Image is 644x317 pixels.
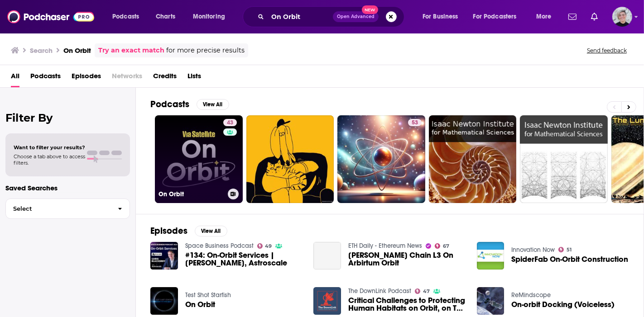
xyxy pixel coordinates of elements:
[348,251,466,267] span: [PERSON_NAME] Chain L3 On Arbirtum Orbit
[584,47,630,54] button: Send feedback
[348,242,422,250] a: ETH Daily - Ethereum News
[435,243,449,249] a: 67
[567,248,572,252] span: 51
[6,206,111,212] span: Select
[150,225,187,237] h2: Episodes
[185,251,303,267] span: #134: On-Orbit Services | [PERSON_NAME], Astroscale
[511,301,615,308] a: On-orbit Docking (Voiceless)
[30,69,61,87] a: Podcasts
[348,251,466,267] a: Degen Chain L3 On Arbirtum Orbit
[72,69,101,87] a: Episodes
[416,9,470,24] button: open menu
[63,46,91,55] h3: On Orbit
[150,99,189,110] h2: Podcasts
[185,242,254,250] a: Space Business Podcast
[337,14,375,19] span: Open Advanced
[473,10,517,23] span: For Podcasters
[11,69,19,87] a: All
[558,247,572,252] a: 51
[362,5,378,14] span: New
[467,9,530,24] button: open menu
[565,9,580,24] a: Show notifications dropdown
[415,289,430,294] a: 47
[511,255,628,263] a: SpiderFab On-Orbit Construction
[193,10,225,23] span: Monitoring
[155,115,243,203] a: 43On Orbit
[227,118,233,128] span: 43
[7,8,94,25] img: Podchaser - Follow, Share and Rate Podcasts
[5,184,130,192] p: Saved Searches
[257,243,272,249] a: 49
[187,9,237,24] button: open menu
[412,118,418,128] span: 53
[612,7,632,27] img: User Profile
[348,287,411,295] a: The DownLink Podcast
[185,291,231,299] a: Test Shot Starfish
[185,251,303,267] a: #134: On-Orbit Services | Chris Blackerby, Astroscale
[536,10,552,23] span: More
[156,10,175,23] span: Charts
[408,119,422,126] a: 53
[333,11,379,22] button: Open AdvancedNew
[313,242,341,270] a: Degen Chain L3 On Arbirtum Orbit
[5,199,130,219] button: Select
[423,289,430,293] span: 47
[587,9,601,24] a: Show notifications dropdown
[313,287,341,315] img: Critical Challenges to Protecting Human Habitats on Orbit, on The Moon, and Beyond
[223,119,237,126] a: 43
[477,242,505,270] img: SpiderFab On-Orbit Construction
[511,246,555,254] a: Innovation Now
[187,69,201,87] a: Lists
[150,287,178,315] img: On Orbit
[112,69,142,87] span: Networks
[477,287,505,315] img: On-orbit Docking (Voiceless)
[112,10,139,23] span: Podcasts
[159,190,224,198] h3: On Orbit
[150,99,229,110] a: PodcastsView All
[337,115,425,203] a: 53
[423,10,458,23] span: For Business
[511,291,551,299] a: ReMindscope
[348,297,466,312] a: Critical Challenges to Protecting Human Habitats on Orbit, on The Moon, and Beyond
[612,7,632,27] button: Show profile menu
[443,244,449,248] span: 67
[14,153,85,166] span: Choose a tab above to access filters.
[30,46,53,55] h3: Search
[106,9,151,24] button: open menu
[153,69,177,87] a: Credits
[185,301,215,308] a: On Orbit
[150,242,178,270] img: #134: On-Orbit Services | Chris Blackerby, Astroscale
[150,225,227,237] a: EpisodesView All
[197,99,229,110] button: View All
[195,226,227,237] button: View All
[265,244,272,248] span: 49
[612,7,632,27] span: Logged in as koernerj2
[5,111,130,124] h2: Filter By
[530,9,563,24] button: open menu
[166,45,245,56] span: for more precise results
[98,45,164,56] a: Try an exact match
[251,6,413,27] div: Search podcasts, credits, & more...
[14,144,85,151] span: Want to filter your results?
[150,9,181,24] a: Charts
[268,9,333,24] input: Search podcasts, credits, & more...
